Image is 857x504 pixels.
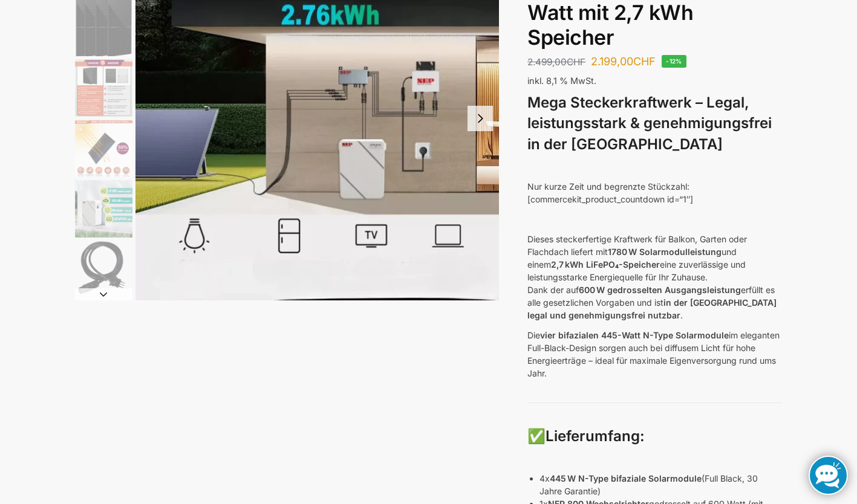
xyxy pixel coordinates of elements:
strong: 2,7 kWh LiFePO₄-Speicher [551,259,660,270]
li: 5 / 9 [72,178,132,239]
strong: vier bifazialen 445-Watt N-Type Solarmodule [540,330,729,340]
span: CHF [567,56,585,68]
span: CHF [633,55,656,68]
p: Die im eleganten Full-Black-Design sorgen auch bei diffusem Licht für hohe Energieerträge – ideal... [527,329,782,380]
li: 6 / 9 [72,239,132,299]
p: Nur kurze Zeit und begrenzte Stückzahl: [commercekit_product_countdown id=“1″] [527,180,782,205]
h3: ✅ [527,426,782,447]
img: Anschlusskabel-3meter [75,241,132,298]
bdi: 2.499,00 [527,56,585,68]
button: Next slide [75,288,132,300]
p: 4x (Full Black, 30 Jahre Garantie) [539,472,782,497]
img: Bificial 30 % mehr Leistung [75,120,132,177]
strong: Mega Steckerkraftwerk – Legal, leistungsstark & genehmigungsfrei in der [GEOGRAPHIC_DATA] [527,94,772,153]
li: 7 / 9 [72,299,132,360]
p: Dieses steckerfertige Kraftwerk für Balkon, Garten oder Flachdach liefert mit und einem eine zuve... [527,233,782,321]
strong: 445 W N-Type bifaziale Solarmodule [550,473,702,483]
li: 3 / 9 [72,57,132,118]
bdi: 2.199,00 [591,55,656,68]
li: 4 / 9 [72,118,132,178]
img: Bificial im Vergleich zu billig Modulen [75,59,132,117]
strong: 1780 W Solarmodulleistung [608,247,722,257]
strong: Lieferumfang: [546,427,645,445]
span: -12% [662,55,686,68]
strong: 600 W gedrosselten Ausgangsleistung [579,285,741,295]
img: Leise und Wartungsfrei [75,180,132,237]
span: inkl. 8,1 % MwSt. [527,76,596,86]
button: Next slide [468,106,493,131]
